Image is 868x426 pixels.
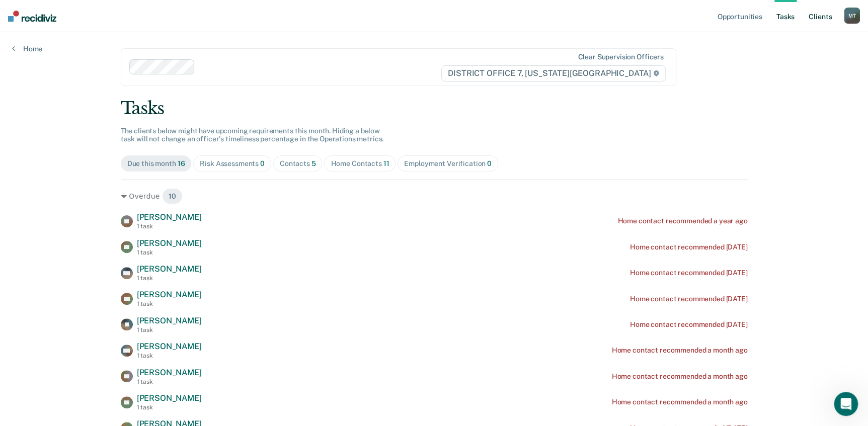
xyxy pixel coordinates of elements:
[8,11,56,22] img: Recidiviz
[441,65,665,81] span: DISTRICT OFFICE 7, [US_STATE][GEOGRAPHIC_DATA]
[162,188,183,204] span: 10
[834,392,858,416] iframe: Intercom live chat
[178,159,185,167] span: 16
[137,378,202,385] div: 1 task
[617,217,747,225] div: Home contact recommended a year ago
[280,159,316,168] div: Contacts
[137,352,202,359] div: 1 task
[630,243,748,251] div: Home contact recommended [DATE]
[12,44,42,53] a: Home
[200,159,265,168] div: Risk Assessments
[331,159,389,168] div: Home Contacts
[844,8,860,24] button: MT
[383,159,389,167] span: 11
[137,404,202,411] div: 1 task
[137,238,202,248] span: [PERSON_NAME]
[137,368,202,377] span: [PERSON_NAME]
[137,249,202,256] div: 1 task
[137,300,202,307] div: 1 task
[611,398,747,406] div: Home contact recommended a month ago
[137,264,202,274] span: [PERSON_NAME]
[611,346,747,355] div: Home contact recommended a month ago
[137,326,202,333] div: 1 task
[121,127,384,143] span: The clients below might have upcoming requirements this month. Hiding a below task will not chang...
[137,316,202,325] span: [PERSON_NAME]
[137,223,202,230] div: 1 task
[137,342,202,351] span: [PERSON_NAME]
[630,269,748,277] div: Home contact recommended [DATE]
[137,212,202,222] span: [PERSON_NAME]
[127,159,185,168] div: Due this month
[260,159,265,167] span: 0
[611,372,747,381] div: Home contact recommended a month ago
[630,295,748,303] div: Home contact recommended [DATE]
[578,53,663,61] div: Clear supervision officers
[404,159,492,168] div: Employment Verification
[630,320,748,329] div: Home contact recommended [DATE]
[137,275,202,282] div: 1 task
[121,98,748,119] div: Tasks
[311,159,316,167] span: 5
[121,188,748,204] div: Overdue 10
[137,393,202,403] span: [PERSON_NAME]
[487,159,492,167] span: 0
[137,290,202,299] span: [PERSON_NAME]
[844,8,860,24] div: M T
